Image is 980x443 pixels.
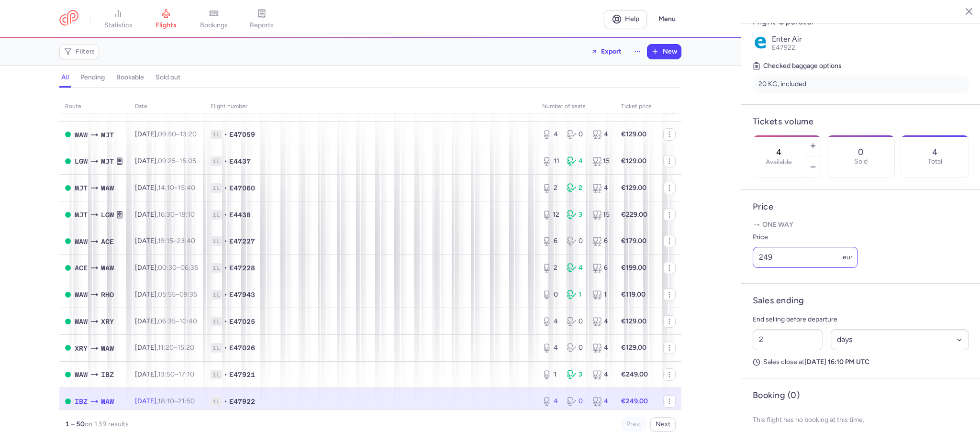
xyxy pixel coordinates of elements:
[200,21,228,30] span: bookings
[567,210,584,220] div: 3
[75,316,88,327] span: WAW
[621,130,646,138] strong: €129.00
[135,157,196,165] span: [DATE],
[158,264,177,272] time: 00:30
[928,158,942,166] p: Total
[567,263,584,273] div: 4
[621,264,646,272] strong: €199.00
[621,317,646,325] strong: €129.00
[65,420,85,428] strong: 1 – 50
[205,100,536,114] th: Flight number
[542,290,559,299] div: 0
[135,210,195,219] span: [DATE],
[753,60,969,72] h5: Checked baggage options
[158,317,176,325] time: 06:35
[621,157,646,165] strong: €129.00
[211,343,222,353] span: 1L
[178,397,195,405] time: 21:50
[592,236,610,246] div: 6
[211,130,222,139] span: 1L
[59,10,78,28] a: CitizenPlane red outlined logo
[75,369,88,380] span: WAW
[158,130,176,138] time: 09:50
[158,264,198,272] span: –
[753,295,804,306] h4: Sales ending
[158,210,175,219] time: 16:30
[75,289,88,300] span: WAW
[158,343,174,352] time: 11:20
[59,100,129,114] th: route
[592,210,610,220] div: 15
[229,290,255,299] span: E47943
[229,317,255,326] span: E47025
[229,236,255,246] span: E47227
[753,358,969,366] p: Sales close at
[932,147,937,157] p: 4
[101,236,114,247] span: ACE
[158,157,176,165] time: 09:25
[621,290,646,299] strong: €119.00
[753,409,969,432] p: This flight has no booking at this time.
[224,236,227,246] span: •
[158,237,195,245] span: –
[101,130,114,140] span: MJT
[229,397,255,406] span: E47922
[178,210,195,219] time: 18:10
[621,370,648,378] strong: €249.00
[542,210,559,220] div: 12
[772,44,795,52] span: E47922
[135,264,198,272] span: [DATE],
[753,329,823,350] input: ##
[101,396,114,407] span: WAW
[772,35,969,44] p: Enter Air
[843,253,853,261] span: eur
[179,317,197,325] time: 10:40
[180,130,197,138] time: 13:20
[80,73,105,82] h4: pending
[158,290,197,299] span: –
[211,370,222,379] span: 1L
[178,343,194,352] time: 15:20
[601,48,622,55] span: Export
[592,183,610,193] div: 4
[224,290,227,299] span: •
[542,156,559,166] div: 11
[224,370,227,379] span: •
[542,183,559,193] div: 2
[542,130,559,139] div: 4
[854,158,868,166] p: Sold
[135,237,195,245] span: [DATE],
[135,397,195,405] span: [DATE],
[542,343,559,353] div: 4
[75,210,88,220] span: MJT
[621,210,647,219] strong: €229.00
[567,130,584,139] div: 0
[179,290,197,299] time: 09:35
[75,236,88,247] span: WAW
[75,396,88,407] span: IBZ
[647,44,681,59] button: New
[211,263,222,273] span: 1L
[94,9,142,30] a: statistics
[60,44,99,59] button: Filters
[190,9,238,30] a: bookings
[229,263,255,273] span: E47228
[567,290,584,299] div: 1
[101,369,114,380] span: IBZ
[229,343,255,353] span: E47026
[135,130,197,138] span: [DATE],
[158,210,195,219] span: –
[85,420,129,428] span: on 139 results
[753,314,969,325] p: End selling before departure
[542,370,559,379] div: 1
[224,343,227,353] span: •
[542,317,559,326] div: 4
[753,201,969,212] h4: Price
[766,158,792,166] label: Available
[135,343,194,352] span: [DATE],
[75,130,88,140] span: WAW
[158,130,197,138] span: –
[178,184,195,192] time: 15:40
[158,317,197,325] span: –
[101,316,114,327] span: XRY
